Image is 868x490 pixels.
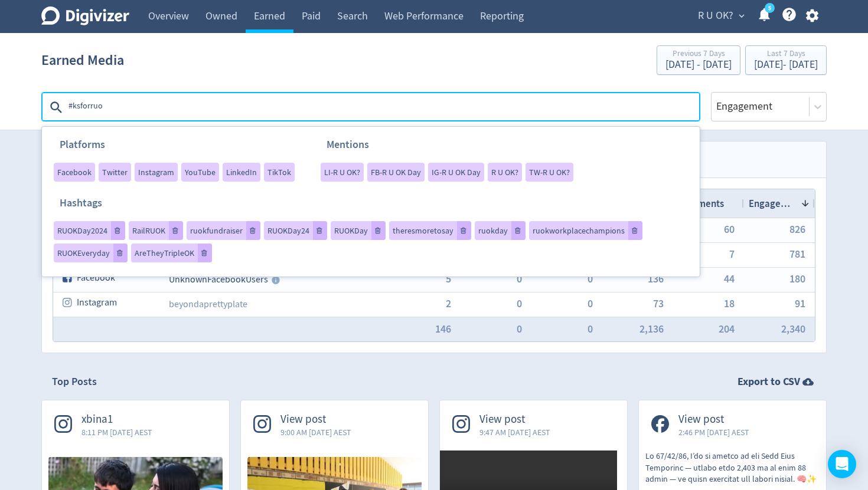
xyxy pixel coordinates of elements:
button: 44 [724,274,735,284]
h3: Mentions [309,137,573,163]
button: 2,136 [639,324,664,334]
span: Instagram [138,168,174,176]
button: 2 [446,298,451,309]
div: Last 7 Days [754,50,818,60]
strong: Export to CSV [738,374,800,389]
div: [DATE] - [DATE] [754,60,818,70]
a: beyondaprettyplate [169,298,247,310]
button: 60 [724,224,735,235]
button: Previous 7 Days[DATE] - [DATE] [657,45,740,75]
a: 5 [765,3,775,13]
span: Engagement [749,197,796,210]
span: TikTok [267,168,291,176]
span: xbina1 [81,413,152,426]
svg: facebook [63,272,73,283]
span: View post [479,413,550,426]
button: 136 [648,274,664,284]
button: 0 [588,298,593,309]
button: 826 [789,224,805,235]
span: RUOKDay [334,226,368,235]
span: Facebook [77,267,115,290]
span: TW-R U OK? [529,168,570,176]
button: 91 [795,298,805,309]
span: IG-R U OK Day [432,168,481,176]
text: 5 [768,4,771,12]
span: View post [678,413,749,426]
span: Instagram [77,291,117,314]
button: Last 7 Days[DATE]- [DATE] [745,45,827,75]
button: 0 [517,274,522,284]
button: 73 [653,298,664,309]
button: 7 [729,249,735,259]
span: RUOKDay24 [267,226,309,235]
span: 2:46 PM [DATE] AEST [678,426,749,438]
span: Facebook [57,168,92,176]
span: 8:11 PM [DATE] AEST [81,426,152,438]
span: View post [280,413,351,426]
h3: Platforms [42,137,295,163]
div: Previous 7 Days [665,50,732,60]
svg: instagram [63,297,73,308]
div: Open Intercom Messenger [828,450,856,478]
span: LI-R U OK? [324,168,360,176]
button: 2,340 [781,324,805,334]
span: 9:47 AM [DATE] AEST [479,426,550,438]
span: R U OK? [491,168,518,176]
button: 18 [724,298,735,309]
span: 9:00 AM [DATE] AEST [280,426,351,438]
button: 146 [435,324,451,334]
button: 0 [588,274,593,284]
button: 0 [517,324,522,334]
button: R U OK? [694,6,748,25]
span: ruokworkplacechampions [533,226,625,235]
h1: Earned Media [41,41,124,79]
span: RUOKDay2024 [57,226,107,235]
span: ruokfundraiser [190,226,243,235]
button: 204 [719,324,735,334]
button: 0 [517,298,522,309]
span: FB-R U OK Day [371,168,421,176]
span: ruokday [478,226,508,235]
span: Twitter [102,168,128,176]
span: AreTheyTripleOK [135,249,194,257]
span: RailRUOK [132,226,165,235]
span: theresmoretosay [393,226,453,235]
div: [DATE] - [DATE] [665,60,732,70]
button: 180 [789,274,805,284]
h3: Hashtags [42,196,686,221]
span: Comments [678,197,724,210]
span: expand_more [736,11,747,21]
button: 5 [446,274,451,284]
span: Unknown Facebook Users [169,274,268,285]
button: 0 [588,324,593,334]
h2: Top Posts [52,374,97,389]
span: LinkedIn [226,168,257,176]
button: 781 [789,249,805,259]
span: YouTube [185,168,216,176]
span: RUOKEveryday [57,249,110,257]
span: R U OK? [698,6,733,25]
